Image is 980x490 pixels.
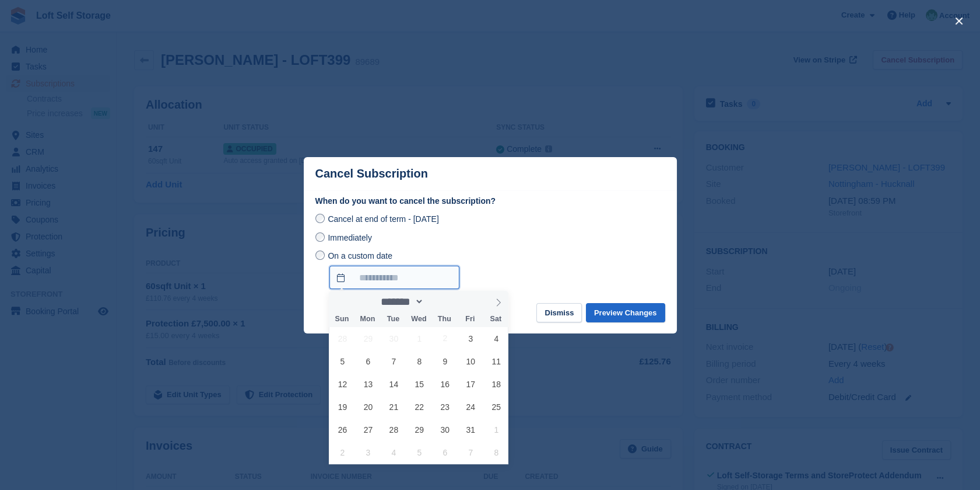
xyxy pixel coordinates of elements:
span: October 11, 2025 [485,350,508,373]
span: October 8, 2025 [408,350,431,373]
span: October 5, 2025 [331,350,354,373]
span: October 2, 2025 [434,327,456,350]
span: October 30, 2025 [434,418,456,441]
span: Mon [354,315,380,323]
span: Sun [329,315,354,323]
span: November 2, 2025 [331,441,354,464]
span: Fri [457,315,483,323]
span: November 6, 2025 [434,441,456,464]
span: November 7, 2025 [459,441,482,464]
button: Dismiss [536,303,582,322]
span: October 4, 2025 [485,327,508,350]
span: October 29, 2025 [408,418,431,441]
input: On a custom date [329,266,459,289]
span: October 31, 2025 [459,418,482,441]
span: Sat [483,315,508,323]
span: November 1, 2025 [485,418,508,441]
span: September 28, 2025 [331,327,354,350]
button: close [950,12,968,30]
span: October 9, 2025 [434,350,456,373]
input: Cancel at end of term - [DATE] [315,214,325,223]
input: Immediately [315,232,325,242]
span: October 15, 2025 [408,373,431,395]
p: Cancel Subscription [315,167,428,180]
span: October 17, 2025 [459,373,482,395]
span: October 13, 2025 [357,373,380,395]
span: Thu [431,315,457,323]
span: October 18, 2025 [485,373,508,395]
span: Cancel at end of term - [DATE] [328,214,438,224]
span: September 30, 2025 [382,327,405,350]
span: October 19, 2025 [331,395,354,418]
span: On a custom date [328,251,392,260]
span: September 29, 2025 [357,327,380,350]
span: October 22, 2025 [408,395,431,418]
span: October 24, 2025 [459,395,482,418]
span: October 7, 2025 [382,350,405,373]
select: Month [377,296,424,308]
span: Wed [406,315,431,323]
input: On a custom date [315,251,325,260]
span: November 3, 2025 [357,441,380,464]
span: October 21, 2025 [382,395,405,418]
span: October 1, 2025 [408,327,431,350]
span: November 4, 2025 [382,441,405,464]
span: Tue [380,315,406,323]
button: Preview Changes [586,303,665,322]
span: October 25, 2025 [485,395,508,418]
span: November 5, 2025 [408,441,431,464]
span: October 10, 2025 [459,350,482,373]
span: October 14, 2025 [382,373,405,395]
span: Immediately [328,233,371,242]
span: November 8, 2025 [485,441,508,464]
span: October 3, 2025 [459,327,482,350]
span: October 6, 2025 [357,350,380,373]
span: October 28, 2025 [382,418,405,441]
span: October 23, 2025 [434,395,456,418]
span: October 27, 2025 [357,418,380,441]
span: October 16, 2025 [434,373,456,395]
span: October 26, 2025 [331,418,354,441]
span: October 12, 2025 [331,373,354,395]
input: Year [424,296,461,308]
span: October 20, 2025 [357,395,380,418]
label: When do you want to cancel the subscription? [315,195,665,207]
